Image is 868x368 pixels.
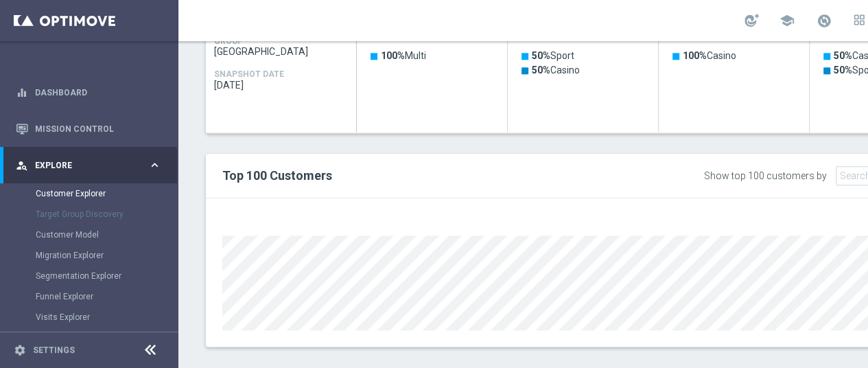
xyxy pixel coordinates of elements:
a: Customer Model [36,229,143,240]
div: Target Group Discovery [36,204,177,225]
a: Funnel Explorer [36,291,143,302]
div: Migration Explorer [36,245,177,266]
button: person_search Explore keyboard_arrow_right [15,160,162,171]
a: Mission Control [35,111,161,147]
tspan: 50% [532,65,550,76]
span: Explore [35,161,148,170]
i: person_search [16,159,28,172]
a: Segmentation Explorer [36,271,143,281]
text: Casino [683,50,736,61]
div: Funnel Explorer [36,286,177,307]
i: settings [14,344,26,356]
tspan: 50% [532,50,550,61]
tspan: 100% [381,50,405,61]
i: equalizer [16,87,28,99]
h4: GROUP [214,36,243,46]
span: school [779,13,795,28]
i: keyboard_arrow_right [148,159,161,172]
div: Customer Model [36,225,177,245]
text: Casino [532,65,580,76]
div: Show top 100 customers by [704,170,827,182]
a: Customer Explorer [36,188,143,199]
div: Visits Explorer [36,307,177,327]
a: Migration Explorer [36,250,143,261]
a: Dashboard [35,74,161,111]
div: Segmentation Explorer [36,266,177,286]
div: Mission Control [16,111,161,147]
a: Settings [33,346,75,354]
tspan: 100% [683,50,707,61]
div: Realtime Customer Profile [36,327,177,348]
button: equalizer Dashboard [15,87,162,98]
tspan: 50% [834,65,852,76]
span: PUGLIA [214,46,349,57]
h4: SNAPSHOT DATE [214,69,284,79]
div: Explore [16,159,148,172]
div: Dashboard [16,74,161,111]
h2: Top 100 Customers [222,168,651,184]
text: Sport [532,50,574,61]
div: Customer Explorer [36,183,177,204]
span: 2025-09-22 [214,80,349,91]
button: Mission Control [15,124,162,135]
tspan: 50% [834,50,852,61]
text: Multi [381,50,426,61]
a: Visits Explorer [36,312,143,323]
